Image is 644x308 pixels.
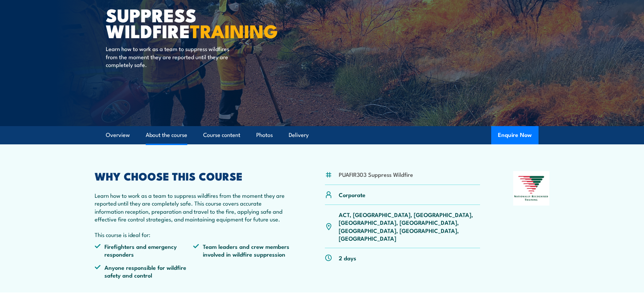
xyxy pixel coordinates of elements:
h1: Suppress Wildfire [106,7,273,38]
li: PUAFIR303 Suppress Wildfire [339,170,413,178]
strong: TRAINING [190,16,278,44]
img: Nationally Recognised Training logo. [513,171,550,206]
h2: WHY CHOOSE THIS COURSE [95,171,292,181]
li: Anyone responsible for wildfire safety and control [95,263,193,279]
p: This course is ideal for: [95,231,292,238]
a: Course content [203,126,240,144]
p: Corporate [339,191,365,198]
p: Learn how to work as a team to suppress wildfires from the moment they are reported until they ar... [106,45,229,68]
li: Team leaders and crew members involved in wildfire suppression [193,242,292,258]
p: ACT, [GEOGRAPHIC_DATA], [GEOGRAPHIC_DATA], [GEOGRAPHIC_DATA], [GEOGRAPHIC_DATA], [GEOGRAPHIC_DATA... [339,211,480,242]
a: Photos [256,126,273,144]
p: 2 days [339,254,356,262]
a: Overview [106,126,130,144]
li: Firefighters and emergency responders [95,242,193,258]
a: Delivery [289,126,309,144]
p: Learn how to work as a team to suppress wildfires from the moment they are reported until they ar... [95,191,292,223]
a: About the course [146,126,187,144]
button: Enquire Now [491,126,539,144]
